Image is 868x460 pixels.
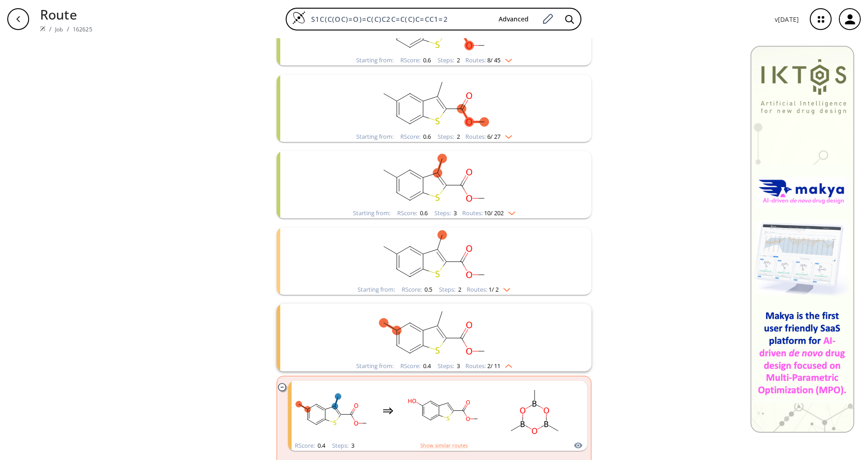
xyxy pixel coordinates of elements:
div: RScore : [400,134,431,140]
div: Starting from: [356,57,394,63]
button: Advanced [491,11,536,28]
span: 10 / 202 [484,210,504,216]
svg: CB1OB(C)OB(C)O1 [494,382,575,439]
div: Starting from: [358,287,395,293]
span: 0.5 [423,285,432,293]
div: Starting from: [356,134,394,140]
div: Starting from: [356,363,394,369]
p: Route [40,5,92,24]
li: / [49,24,51,34]
svg: COC(=O)c1sc2ccc(C)cc2c1C [316,151,552,208]
span: 0.6 [422,132,431,141]
span: 2 / 11 [487,363,500,369]
span: 0.4 [316,441,325,450]
img: Down [504,208,515,215]
span: 1 / 2 [489,287,499,293]
span: 3 [452,209,457,217]
img: Spaya logo [40,26,45,31]
span: 0.6 [419,209,428,217]
svg: COC(=O)c1sc2ccc(C)cc2c1C [316,227,552,284]
span: 6 / 27 [487,134,500,140]
div: RScore : [295,443,325,449]
div: Steps : [332,443,354,449]
div: Routes: [465,57,512,63]
svg: COC(=O)c1cc2cc(O)ccc2s1 [403,382,484,439]
img: Logo Spaya [292,11,306,25]
div: Steps : [434,210,457,216]
span: 2 [455,132,460,141]
span: 8 / 45 [487,57,500,63]
img: Down [499,284,510,292]
span: 3 [455,362,460,370]
img: Banner [750,45,854,433]
div: Routes: [465,134,512,140]
div: RScore : [397,210,428,216]
img: Up [500,361,512,368]
span: 0.6 [422,56,431,64]
div: Routes: [465,363,512,369]
button: Show similar routes [420,441,468,450]
span: 2 [457,285,461,293]
div: Steps : [438,363,460,369]
svg: COC(=O)c1sc2ccc(C)cc2c1C [292,382,373,439]
input: Enter SMILES [306,15,491,24]
div: Starting from: [353,210,390,216]
div: RScore : [400,57,431,63]
img: Down [500,55,512,62]
div: Steps : [439,287,461,293]
div: Routes: [467,287,510,293]
p: v [DATE] [775,15,799,24]
span: 2 [455,56,460,64]
span: 0.4 [422,362,431,370]
svg: COC(=O)c1sc2ccc(C)cc2c1C [316,75,552,131]
div: Steps : [438,134,460,140]
span: 3 [350,441,354,450]
img: Down [500,131,512,139]
div: RScore : [402,287,432,293]
a: 162625 [73,25,92,33]
div: Routes: [462,210,515,216]
div: RScore : [400,363,431,369]
div: Steps : [438,57,460,63]
a: Job [55,25,63,33]
svg: CI [585,382,666,439]
svg: COC(=O)c1sc2ccc(C)cc2c1C [316,304,552,361]
li: / [67,24,69,34]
